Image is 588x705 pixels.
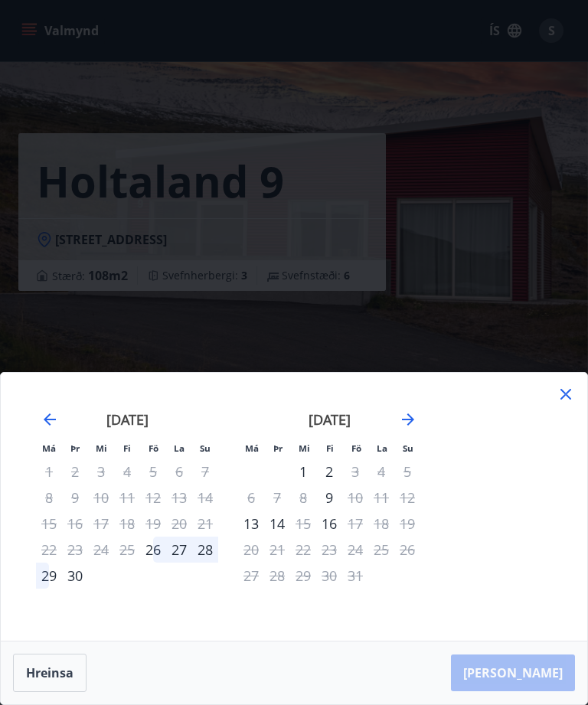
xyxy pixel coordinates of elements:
small: Su [403,442,413,454]
td: Choose laugardagur, 27. september 2025 as your check-in date. It’s available. [166,537,192,563]
td: Not available. þriðjudagur, 9. september 2025 [62,485,88,511]
td: Not available. fimmtudagur, 11. september 2025 [114,485,140,511]
div: Aðeins útritun í boði [342,511,368,537]
td: Not available. miðvikudagur, 8. október 2025 [290,485,316,511]
td: Not available. föstudagur, 12. september 2025 [140,485,166,511]
td: Not available. miðvikudagur, 3. september 2025 [88,459,114,485]
td: Not available. miðvikudagur, 29. október 2025 [290,563,316,589]
strong: [DATE] [106,410,149,429]
td: Not available. sunnudagur, 7. september 2025 [192,459,218,485]
td: Not available. föstudagur, 31. október 2025 [342,563,368,589]
td: Not available. mánudagur, 20. október 2025 [238,537,264,563]
small: Mi [96,442,107,454]
td: Choose fimmtudagur, 16. október 2025 as your check-in date. It’s available. [316,511,342,537]
td: Not available. föstudagur, 24. október 2025 [342,537,368,563]
td: Not available. laugardagur, 18. október 2025 [368,511,394,537]
div: Aðeins útritun í boði [290,511,316,537]
small: Mi [299,442,310,454]
div: Move forward to switch to the next month. [399,410,417,429]
td: Not available. sunnudagur, 21. september 2025 [192,511,218,537]
td: Not available. þriðjudagur, 21. október 2025 [264,537,290,563]
td: Not available. föstudagur, 19. september 2025 [140,511,166,537]
td: Choose fimmtudagur, 2. október 2025 as your check-in date. It’s available. [316,459,342,485]
td: Not available. miðvikudagur, 15. október 2025 [290,511,316,537]
td: Not available. föstudagur, 5. september 2025 [140,459,166,485]
td: Not available. mánudagur, 27. október 2025 [238,563,264,589]
td: Not available. mánudagur, 8. september 2025 [36,485,62,511]
td: Choose sunnudagur, 28. september 2025 as your check-in date. It’s available. [192,537,218,563]
div: Aðeins útritun í boði [342,485,368,511]
td: Choose mánudagur, 13. október 2025 as your check-in date. It’s available. [238,511,264,537]
td: Not available. mánudagur, 15. september 2025 [36,511,62,537]
small: La [377,442,387,454]
div: 28 [192,537,218,563]
button: Hreinsa [13,654,87,692]
td: Not available. miðvikudagur, 10. september 2025 [88,485,114,511]
small: Má [42,442,56,454]
div: 14 [264,511,290,537]
td: Not available. fimmtudagur, 4. september 2025 [114,459,140,485]
td: Not available. þriðjudagur, 23. september 2025 [62,537,88,563]
td: Not available. sunnudagur, 12. október 2025 [394,485,420,511]
td: Not available. sunnudagur, 5. október 2025 [394,459,420,485]
small: Fö [351,442,361,454]
td: Not available. föstudagur, 10. október 2025 [342,485,368,511]
div: Aðeins innritun í boði [316,485,342,511]
div: 30 [62,563,88,589]
td: Not available. miðvikudagur, 17. september 2025 [88,511,114,537]
div: Calendar [19,391,439,622]
div: 27 [166,537,192,563]
td: Choose fimmtudagur, 9. október 2025 as your check-in date. It’s available. [316,485,342,511]
td: Not available. fimmtudagur, 23. október 2025 [316,537,342,563]
small: Fi [326,442,334,454]
td: Not available. sunnudagur, 26. október 2025 [394,537,420,563]
td: Not available. laugardagur, 20. september 2025 [166,511,192,537]
td: Not available. þriðjudagur, 16. september 2025 [62,511,88,537]
td: Not available. laugardagur, 11. október 2025 [368,485,394,511]
td: Not available. föstudagur, 17. október 2025 [342,511,368,537]
td: Not available. laugardagur, 6. september 2025 [166,459,192,485]
td: Choose þriðjudagur, 30. september 2025 as your check-in date. It’s available. [62,563,88,589]
td: Not available. þriðjudagur, 28. október 2025 [264,563,290,589]
td: Not available. föstudagur, 3. október 2025 [342,459,368,485]
td: Not available. fimmtudagur, 30. október 2025 [316,563,342,589]
td: Not available. laugardagur, 25. október 2025 [368,537,394,563]
td: Not available. þriðjudagur, 2. september 2025 [62,459,88,485]
div: Aðeins innritun í boði [238,511,264,537]
td: Not available. þriðjudagur, 7. október 2025 [264,485,290,511]
td: Not available. miðvikudagur, 24. september 2025 [88,537,114,563]
td: Not available. sunnudagur, 19. október 2025 [394,511,420,537]
td: Not available. mánudagur, 22. september 2025 [36,537,62,563]
div: Aðeins innritun í boði [140,537,166,563]
td: Choose mánudagur, 29. september 2025 as your check-in date. It’s available. [36,563,62,589]
small: Su [200,442,211,454]
small: Þr [70,442,80,454]
small: La [174,442,185,454]
small: Þr [273,442,283,454]
td: Not available. fimmtudagur, 25. september 2025 [114,537,140,563]
strong: [DATE] [309,410,351,429]
td: Not available. mánudagur, 6. október 2025 [238,485,264,511]
td: Not available. laugardagur, 13. september 2025 [166,485,192,511]
div: Move backward to switch to the previous month. [41,410,59,429]
td: Choose föstudagur, 26. september 2025 as your check-in date. It’s available. [140,537,166,563]
td: Not available. fimmtudagur, 18. september 2025 [114,511,140,537]
div: 1 [290,459,316,485]
small: Fö [149,442,158,454]
div: Aðeins útritun í boði [342,459,368,485]
div: 29 [36,563,62,589]
small: Má [245,442,259,454]
div: Aðeins innritun í boði [316,511,342,537]
td: Choose miðvikudagur, 1. október 2025 as your check-in date. It’s available. [290,459,316,485]
td: Choose þriðjudagur, 14. október 2025 as your check-in date. It’s available. [264,511,290,537]
td: Not available. mánudagur, 1. september 2025 [36,459,62,485]
td: Not available. sunnudagur, 14. september 2025 [192,485,218,511]
td: Not available. miðvikudagur, 22. október 2025 [290,537,316,563]
small: Fi [123,442,131,454]
div: 2 [316,459,342,485]
td: Not available. laugardagur, 4. október 2025 [368,459,394,485]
